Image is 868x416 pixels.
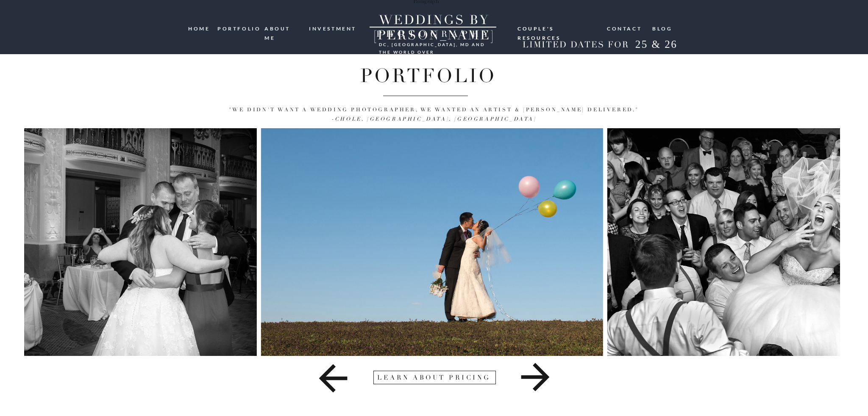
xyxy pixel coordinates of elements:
[652,24,673,32] a: blog
[309,24,357,32] a: investment
[519,40,632,50] h2: LIMITED DATES FOR
[331,116,536,122] i: -Chole, [GEOGRAPHIC_DATA], [GEOGRAPHIC_DATA]
[95,65,761,85] h1: Portfolio
[61,105,807,124] p: "We didn't want a wedding photographer, we wanted an artist & [PERSON_NAME] delivered."
[264,24,303,32] a: ABOUT ME
[517,24,599,31] a: Couple's resources
[607,24,643,32] a: Contact
[379,41,487,47] h3: DC, [GEOGRAPHIC_DATA], md and the world over
[217,24,258,32] a: portfolio
[356,13,512,28] a: WEDDINGS BY [PERSON_NAME]
[188,24,211,33] a: HOME
[629,38,684,53] h2: 25 & 26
